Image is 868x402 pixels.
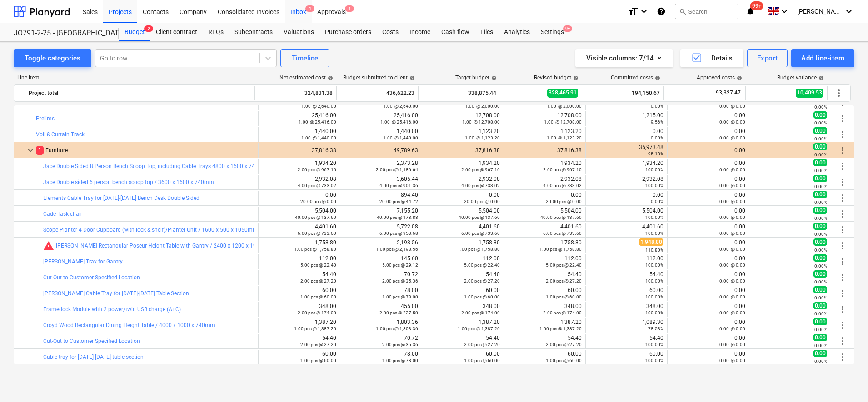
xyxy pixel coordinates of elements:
span: [PERSON_NAME] [797,8,843,15]
span: 0.00 [813,159,827,166]
small: 100.00% [645,167,663,172]
div: 1,758.80 [426,239,500,252]
iframe: Chat Widget [823,358,868,402]
small: 0.00% [814,120,827,125]
a: Cable tray for [DATE]-[DATE] table section [43,354,144,360]
small: 0.00% [814,200,827,205]
a: [PERSON_NAME] Rectangular Poseur Height Table with Gantry / 2400 x 1200 x 1940mm [56,243,273,249]
small: 0.00% [814,152,827,157]
div: 1,934.20 [426,160,500,173]
i: format_size [628,6,639,17]
span: 93,327.47 [715,89,742,97]
span: 328,465.91 [547,89,578,97]
small: 6.00 pcs @ 733.60 [543,231,582,236]
div: Details [691,52,733,64]
div: Revised budget [534,74,579,81]
div: 54.40 [262,271,336,284]
span: More actions [837,193,848,203]
small: 4.00 pcs @ 733.02 [298,183,336,188]
div: 112.00 [589,255,663,268]
small: 6.00 pcs @ 733.60 [298,231,336,236]
small: 9.56% [651,119,663,124]
div: 37,816.38 [508,147,582,154]
span: 10,409.53 [796,89,823,97]
i: keyboard_arrow_down [843,6,854,17]
small: 110.80% [645,248,663,253]
a: Elements Cable Tray for [DATE]-[DATE] Bench Desk Double Sided [43,195,200,201]
span: 1 [36,146,44,154]
button: Add line-item [791,49,854,67]
a: Voil & Curtain Track [36,131,85,138]
div: 78.00 [344,287,418,300]
small: 1.00 pcs @ 60.00 [300,294,336,299]
span: More actions [837,161,848,172]
span: help [489,75,497,81]
small: 5.00 pcs @ 22.40 [546,263,582,268]
small: 2.00 pcs @ 27.20 [300,278,336,283]
div: 12,708.00 [508,112,582,125]
a: Client contract [150,23,203,41]
div: 0.00 [671,208,745,220]
span: keyboard_arrow_down [25,145,36,156]
small: 40.00 pcs @ 137.60 [540,215,582,220]
span: More actions [837,304,848,315]
span: More actions [837,352,848,362]
div: Subcontracts [229,23,278,41]
a: Jace Double sided 6 person bench scoop top / 3600 x 1600 x 740mm [43,179,214,185]
span: More actions [837,240,848,251]
div: 1,440.00 [344,128,418,141]
span: 0.00 [813,191,827,198]
div: 0.00 [671,192,745,204]
a: Jace Double Sided 8 Person Bench Scoop Top, including Cable Trays 4800 x 1600 x 740mm [43,163,268,169]
div: 54.40 [426,271,500,284]
small: 0.00 @ 0.00 [719,247,745,252]
div: 0.00 [426,192,500,204]
small: 100.00% [645,183,663,188]
span: More actions [837,336,848,347]
div: RFQs [203,23,229,41]
small: 0.00 @ 0.00 [719,119,745,124]
div: 4,401.60 [262,223,336,236]
div: Committed costs [611,74,660,81]
span: More actions [837,177,848,188]
small: 1.00 pcs @ 60.00 [464,294,500,299]
small: 1.00 pcs @ 78.00 [382,294,418,299]
div: 25,416.00 [262,112,336,125]
div: Costs [377,23,404,41]
small: 0.00 @ 0.00 [719,294,745,299]
small: 0.00% [814,295,827,300]
button: Details [680,49,743,67]
small: 95.13% [648,151,663,156]
small: 0.00% [814,232,827,237]
div: 12,708.00 [426,112,500,125]
div: 348.00 [589,303,663,316]
small: 2.00 pcs @ 174.00 [543,310,582,315]
span: 1 [305,5,314,12]
small: 40.00 pcs @ 137.60 [295,215,336,220]
span: 0.00 [813,175,827,182]
small: 20.00 pcs @ 0.00 [300,199,336,204]
small: 0.00% [814,136,827,141]
div: 60.00 [508,287,582,300]
small: 1.00 pcs @ 1,758.80 [458,247,500,252]
small: 1.00 @ 12,708.00 [462,119,500,124]
small: 2.00 pcs @ 27.20 [464,278,500,283]
div: 1,934.20 [589,160,663,173]
span: More actions [837,256,848,267]
small: 1.00 @ 2,640.00 [301,104,336,109]
div: 37,816.38 [426,147,500,154]
div: 0.00 [671,147,745,154]
small: 2.00 pcs @ 1,186.64 [376,167,418,172]
small: 0.00 @ 0.00 [719,263,745,268]
div: 0.00 [671,160,745,173]
div: Project total [29,86,251,100]
small: 100.00% [645,263,663,268]
div: 0.00 [671,271,745,284]
small: 2.00 pcs @ 227.50 [379,310,418,315]
div: 2,373.28 [344,160,418,173]
div: 1,440.00 [262,128,336,141]
div: Budget [119,23,150,41]
div: Line-item [14,74,255,81]
div: 60.00 [262,287,336,300]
